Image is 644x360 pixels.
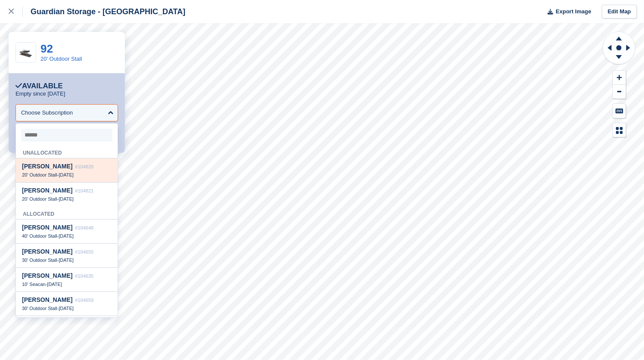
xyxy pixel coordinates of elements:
div: - [22,257,112,263]
button: Zoom Out [613,85,626,99]
span: #104655 [75,249,93,254]
div: - [22,172,112,178]
span: [PERSON_NAME] [22,248,72,255]
span: 20' Outdoor Stall [22,172,57,177]
span: [PERSON_NAME] [22,272,72,279]
button: Export Image [542,5,591,19]
span: [PERSON_NAME] [22,163,72,170]
span: [DATE] [59,196,74,202]
a: 92 [40,42,53,55]
span: #104820 [75,164,93,169]
span: [DATE] [47,282,62,287]
span: [DATE] [59,172,74,177]
img: Boat.jpg [16,47,36,58]
span: 20' Outdoor Stall [22,196,57,202]
button: Keyboard Shortcuts [613,104,626,118]
span: 10' Seacan [22,282,46,287]
span: #104635 [75,273,93,279]
span: 30' Outdoor Stall [22,258,57,263]
div: Available [16,82,63,90]
p: Empty since [DATE] [16,90,65,97]
div: - [22,233,112,239]
span: 30' Outdoor Stall [22,306,57,311]
div: Guardian Storage - [GEOGRAPHIC_DATA] [23,6,185,17]
span: [PERSON_NAME] [22,296,72,303]
span: [DATE] [59,258,74,263]
span: Export Image [556,7,591,16]
button: Map Legend [613,123,626,137]
span: 40' Outdoor Stall [22,233,57,239]
div: Unallocated [16,145,118,158]
span: [DATE] [59,233,74,239]
div: Choose Subscription [21,109,73,117]
span: [DATE] [59,306,74,311]
span: [PERSON_NAME] [22,187,72,194]
span: #104659 [75,298,93,303]
a: Edit Map [602,5,637,19]
div: - [22,305,112,311]
span: #104821 [75,188,93,193]
span: [PERSON_NAME] [22,224,72,231]
div: - [22,196,112,202]
span: #104648 [75,225,93,230]
button: Zoom In [613,71,626,85]
a: 20' Outdoor Stall [40,56,82,62]
div: Allocated [16,206,118,220]
div: - [22,281,112,287]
